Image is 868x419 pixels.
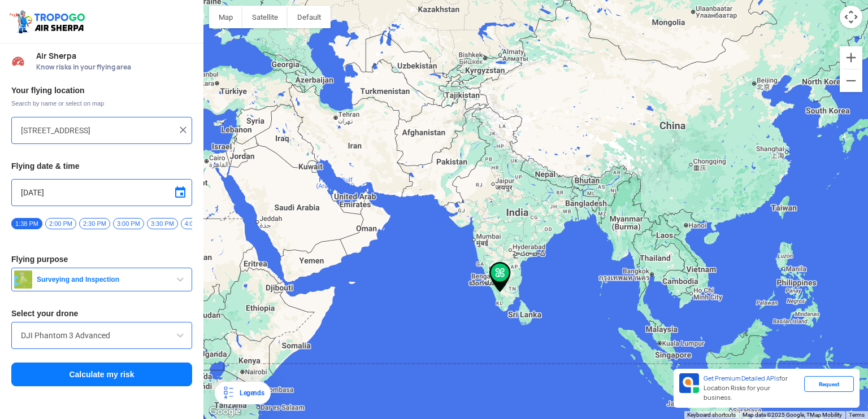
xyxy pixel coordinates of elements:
input: Search by name or Brand [21,329,183,342]
a: Terms [849,412,865,418]
button: Show satellite imagery [242,6,288,28]
a: Open this area in Google Maps (opens a new window) [206,404,244,419]
span: 2:30 PM [79,218,110,229]
img: survey.png [14,270,32,289]
img: Google [206,404,244,419]
h3: Select your drone [11,309,192,317]
div: for Location Risks for your business. [699,373,804,403]
input: Select Date [21,186,183,199]
button: Show street map [209,6,242,28]
span: Search by name or select on map [11,99,192,108]
span: 1:38 PM [11,218,42,229]
button: Calculate my risk [11,363,192,386]
img: Premium APIs [679,373,699,393]
div: Legends [235,386,264,400]
div: Request [804,376,854,392]
button: Keyboard shortcuts [687,411,736,419]
img: Legends [222,386,235,400]
button: Surveying and Inspection [11,268,192,291]
h3: Flying date & time [11,162,192,170]
span: Get Premium Detailed APIs [704,374,779,382]
img: ic_tgdronemaps.svg [8,8,89,34]
span: 2:00 PM [45,218,76,229]
input: Search your flying location [21,124,174,137]
h3: Your flying location [11,86,192,94]
img: Risk Scores [11,54,25,68]
span: Know risks in your flying area [36,63,192,72]
span: 4:00 PM [181,218,212,229]
span: 3:30 PM [147,218,178,229]
button: Zoom out [840,69,862,92]
h3: Flying purpose [11,255,192,263]
span: Surveying and Inspection [32,275,173,284]
button: Zoom in [840,46,862,69]
span: Air Sherpa [36,51,192,60]
span: Map data ©2025 Google, TMap Mobility [743,412,842,418]
img: ic_close.png [177,124,189,136]
button: Map camera controls [840,6,862,28]
span: 3:00 PM [113,218,144,229]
